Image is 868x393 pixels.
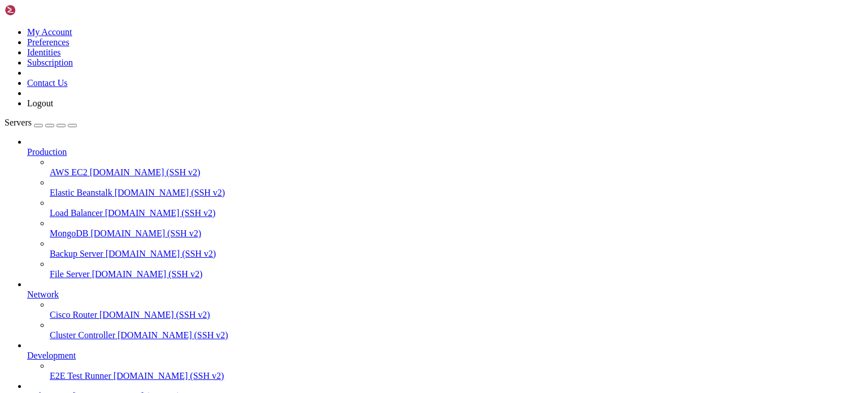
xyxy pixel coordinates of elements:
a: AWS EC2 [DOMAIN_NAME] (SSH v2) [50,167,863,178]
span: Production [27,147,67,157]
a: Production [27,147,863,157]
li: MongoDB [DOMAIN_NAME] (SSH v2) [50,218,863,239]
span: AWS EC2 [50,167,88,177]
span: [DOMAIN_NAME] (SSH v2) [118,330,228,340]
li: Elastic Beanstalk [DOMAIN_NAME] (SSH v2) [50,178,863,198]
span: [DOMAIN_NAME] (SSH v2) [92,269,203,279]
span: Load Balancer [50,208,103,218]
a: My Account [27,27,72,37]
span: MongoDB [50,228,88,238]
span: [DOMAIN_NAME] (SSH v2) [115,188,225,197]
a: Contact Us [27,78,68,88]
a: Subscription [27,58,73,67]
a: File Server [DOMAIN_NAME] (SSH v2) [50,269,863,279]
a: Logout [27,98,53,108]
li: File Server [DOMAIN_NAME] (SSH v2) [50,259,863,279]
li: Load Balancer [DOMAIN_NAME] (SSH v2) [50,198,863,218]
a: Load Balancer [DOMAIN_NAME] (SSH v2) [50,208,863,218]
span: [DOMAIN_NAME] (SSH v2) [90,167,201,177]
span: Backup Server [50,249,103,258]
li: E2E Test Runner [DOMAIN_NAME] (SSH v2) [50,361,863,381]
a: Elastic Beanstalk [DOMAIN_NAME] (SSH v2) [50,188,863,198]
span: File Server [50,269,90,279]
li: Development [27,340,863,381]
span: [DOMAIN_NAME] (SSH v2) [114,371,224,381]
a: MongoDB [DOMAIN_NAME] (SSH v2) [50,228,863,239]
li: Backup Server [DOMAIN_NAME] (SSH v2) [50,239,863,259]
a: Backup Server [DOMAIN_NAME] (SSH v2) [50,249,863,259]
li: AWS EC2 [DOMAIN_NAME] (SSH v2) [50,157,863,178]
img: Shellngn [5,5,70,16]
a: Network [27,290,863,300]
span: [DOMAIN_NAME] (SSH v2) [90,228,201,238]
li: Cluster Controller [DOMAIN_NAME] (SSH v2) [50,320,863,340]
a: Cluster Controller [DOMAIN_NAME] (SSH v2) [50,330,863,340]
span: Elastic Beanstalk [50,188,112,197]
span: [DOMAIN_NAME] (SSH v2) [105,208,216,218]
a: Cisco Router [DOMAIN_NAME] (SSH v2) [50,310,863,320]
a: Development [27,351,863,361]
a: Identities [27,47,61,57]
span: [DOMAIN_NAME] (SSH v2) [99,310,210,319]
span: [DOMAIN_NAME] (SSH v2) [106,249,216,258]
span: Network [27,290,59,299]
a: Servers [5,118,77,127]
li: Production [27,137,863,279]
li: Network [27,279,863,340]
span: Development [27,351,76,360]
span: Servers [5,118,32,127]
span: E2E Test Runner [50,371,111,381]
li: Cisco Router [DOMAIN_NAME] (SSH v2) [50,300,863,320]
a: E2E Test Runner [DOMAIN_NAME] (SSH v2) [50,371,863,381]
a: Preferences [27,37,70,47]
span: Cluster Controller [50,330,115,340]
span: Cisco Router [50,310,97,319]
